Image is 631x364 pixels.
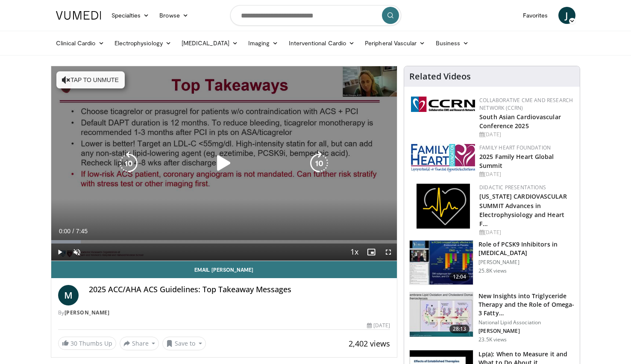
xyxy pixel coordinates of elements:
[410,241,473,285] img: 3346fd73-c5f9-4d1f-bb16-7b1903aae427.150x105_q85_crop-smart_upscale.jpg
[409,240,575,285] a: 12:04 Role of PCSK9 Inhibitors in [MEDICAL_DATA] [PERSON_NAME] 25.8K views
[154,7,194,24] a: Browse
[411,97,475,112] img: a04ee3ba-8487-4636-b0fb-5e8d268f3737.png.150x105_q85_autocrop_double_scale_upscale_version-0.2.png
[230,5,401,26] input: Search topics, interventions
[51,240,397,244] div: Progress Bar
[56,11,101,20] img: VuMedi Logo
[478,259,575,266] p: [PERSON_NAME]
[363,244,380,261] button: Enable picture-in-picture mode
[106,7,155,24] a: Specialties
[349,338,390,349] span: 2,402 views
[65,309,110,316] a: [PERSON_NAME]
[51,244,68,261] button: Play
[410,292,473,337] img: 45ea033d-f728-4586-a1ce-38957b05c09e.150x105_q85_crop-smart_upscale.jpg
[478,319,575,326] p: National Lipid Association
[367,322,390,329] div: [DATE]
[478,292,575,317] h3: New Insights into Triglyceride Therapy and the Role of Omega-3 Fatty…
[58,285,79,305] a: M
[58,309,390,317] div: By
[558,7,575,24] a: J
[76,228,88,235] span: 7:45
[89,285,390,294] h4: 2025 ACC/AHA ACS Guidelines: Top Takeaway Messages
[409,71,471,82] h4: Related Videos
[51,35,109,52] a: Clinical Cardio
[479,229,573,236] div: [DATE]
[284,35,360,52] a: Interventional Cardio
[431,35,474,52] a: Business
[70,339,77,347] span: 30
[162,337,206,350] button: Save to
[120,337,159,350] button: Share
[479,131,573,138] div: [DATE]
[56,71,125,88] button: Tap to unmute
[243,35,284,52] a: Imaging
[51,261,397,278] a: Email [PERSON_NAME]
[449,325,470,333] span: 28:13
[478,267,507,274] p: 25.8K views
[479,97,573,112] a: Collaborative CME and Research Network (CCRN)
[176,35,243,52] a: [MEDICAL_DATA]
[479,113,561,130] a: South Asian Cardiovascular Conference 2025
[479,184,573,191] div: Didactic Presentations
[478,240,575,257] h3: Role of PCSK9 Inhibitors in [MEDICAL_DATA]
[518,7,553,24] a: Favorites
[59,228,70,235] span: 0:00
[449,273,470,281] span: 12:04
[58,337,116,350] a: 30 Thumbs Up
[479,144,551,151] a: Family Heart Foundation
[68,244,85,261] button: Unmute
[73,228,74,235] span: /
[478,336,507,343] p: 23.5K views
[346,244,363,261] button: Playback Rate
[360,35,430,52] a: Peripheral Vascular
[51,66,397,261] video-js: Video Player
[479,192,567,227] a: [US_STATE] CARDIOVASCULAR SUMMIT Advances in Electrophysiology and Heart F…
[479,153,554,170] a: 2025 Family Heart Global Summit
[411,144,475,172] img: 96363db5-6b1b-407f-974b-715268b29f70.jpeg.150x105_q85_autocrop_double_scale_upscale_version-0.2.jpg
[479,170,573,178] div: [DATE]
[478,328,575,335] p: [PERSON_NAME]
[109,35,176,52] a: Electrophysiology
[380,244,397,261] button: Fullscreen
[409,292,575,343] a: 28:13 New Insights into Triglyceride Therapy and the Role of Omega-3 Fatty… National Lipid Associ...
[417,184,470,229] img: 1860aa7a-ba06-47e3-81a4-3dc728c2b4cf.png.150x105_q85_autocrop_double_scale_upscale_version-0.2.png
